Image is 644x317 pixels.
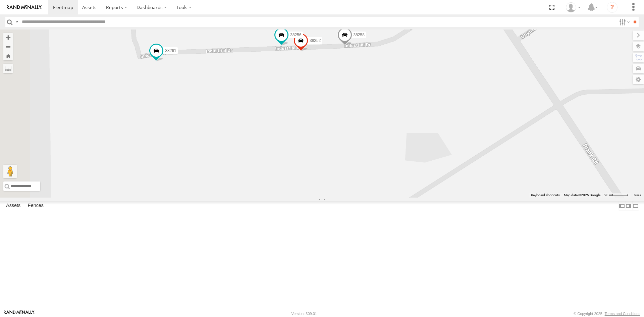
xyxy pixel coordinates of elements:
button: Map Scale: 20 m per 45 pixels [602,193,631,198]
label: Dock Summary Table to the Right [625,201,632,211]
a: Visit our Website [4,310,35,317]
label: Assets [3,201,24,211]
span: Map data ©2025 Google [564,193,600,197]
label: Search Filter Options [616,17,631,27]
i: ? [607,2,618,13]
div: Joann Gibson [563,2,583,12]
button: Drag Pegman onto the map to open Street View [3,165,17,178]
span: 20 m [604,193,612,197]
label: Map Settings [633,75,644,84]
div: © Copyright 2025 - [574,312,640,316]
label: Fences [24,201,47,211]
button: Zoom Home [3,51,13,60]
img: rand-logo.svg [7,5,42,10]
label: Search Query [14,17,19,27]
div: Version: 309.01 [291,312,317,316]
button: Zoom in [3,33,13,42]
span: 38261 [165,48,176,53]
span: 38256 [290,32,301,37]
label: Measure [3,64,13,73]
span: 38252 [310,38,321,43]
label: Dock Summary Table to the Left [619,201,625,211]
button: Zoom out [3,42,13,51]
span: 38258 [354,32,365,37]
a: Terms (opens in new tab) [634,194,641,197]
button: Keyboard shortcuts [531,193,560,198]
a: Terms and Conditions [605,312,640,316]
label: Hide Summary Table [632,201,639,211]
